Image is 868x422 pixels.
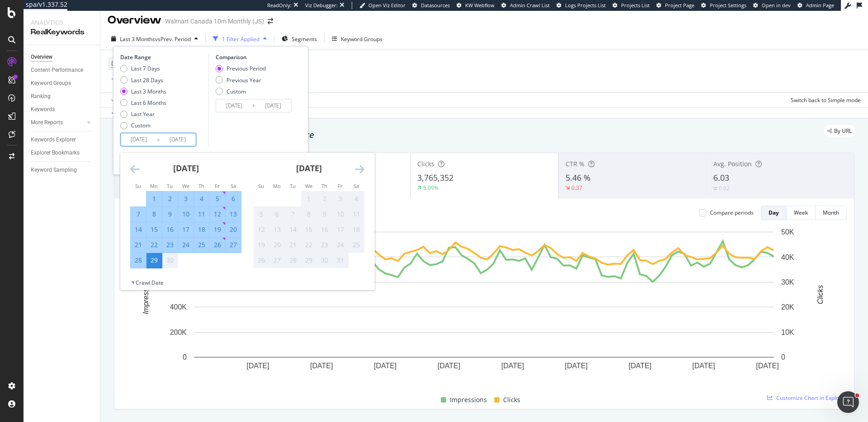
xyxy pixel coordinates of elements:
[210,225,225,234] div: 19
[31,135,94,145] a: Keywords Explorer
[719,184,730,192] div: 0.02
[301,240,316,249] div: 22
[301,191,317,206] td: Not available. Wednesday, October 1, 2025
[767,394,847,402] a: Customize Chart in Explorer
[131,240,146,249] div: 21
[146,225,162,234] div: 15
[296,163,322,173] strong: [DATE]
[349,206,364,222] td: Not available. Saturday, October 11, 2025
[162,225,178,234] div: 16
[146,253,162,268] td: Selected as end date. Monday, September 29, 2025
[781,278,794,286] text: 30K
[333,210,348,219] div: 10
[692,362,715,370] text: [DATE]
[170,303,187,311] text: 400K
[762,2,791,9] span: Open in dev
[713,172,729,183] span: 6.03
[108,93,134,107] button: Apply
[333,206,349,222] td: Not available. Friday, October 10, 2025
[31,118,85,127] a: More Reports
[131,122,151,129] div: Custom
[267,2,292,9] div: ReadOnly:
[292,35,317,43] span: Segments
[146,240,162,249] div: 22
[31,105,55,114] div: Keywords
[108,32,202,46] button: Last 3 MonthsvsPrev. Period
[781,353,785,361] text: 0
[31,165,77,175] div: Keyword Sampling
[269,240,285,249] div: 20
[557,2,606,9] a: Logs Projects List
[713,187,717,190] img: Equal
[565,2,606,9] span: Logs Projects List
[781,328,794,336] text: 10K
[162,256,178,265] div: 30
[333,240,348,249] div: 24
[317,240,332,249] div: 23
[178,206,194,222] td: Selected. Wednesday, September 10, 2025
[162,206,178,222] td: Selected. Tuesday, September 9, 2025
[130,164,140,175] div: Move backward to switch to the previous month.
[349,194,364,203] div: 4
[665,2,694,9] span: Project Page
[656,2,694,9] a: Project Page
[194,225,209,234] div: 18
[349,225,364,234] div: 18
[710,2,746,9] span: Project Settings
[194,191,210,206] td: Selected. Thursday, September 4, 2025
[278,32,321,46] button: Segments
[301,222,317,237] td: Not available. Wednesday, October 15, 2025
[31,92,94,101] a: Ranking
[465,2,495,9] span: KW Webflow
[566,159,585,168] span: CTR %
[155,35,191,43] span: vs Prev. Period
[628,362,651,370] text: [DATE]
[162,194,178,203] div: 2
[769,209,779,216] div: Day
[781,303,794,311] text: 20K
[160,133,196,146] input: End Date
[349,191,364,206] td: Not available. Saturday, October 4, 2025
[216,65,266,72] div: Previous Period
[254,225,269,234] div: 12
[31,92,51,101] div: Ranking
[305,2,338,9] div: Viz Debugger:
[170,328,187,336] text: 200K
[417,159,434,168] span: Clicks
[285,222,301,237] td: Not available. Tuesday, October 14, 2025
[131,65,160,72] div: Last 7 Days
[182,183,189,189] small: We
[210,206,226,222] td: Selected. Friday, September 12, 2025
[269,206,285,222] td: Not available. Monday, October 6, 2025
[131,253,146,268] td: Selected. Sunday, September 28, 2025
[753,2,791,9] a: Open in dev
[333,237,349,253] td: Not available. Friday, October 24, 2025
[621,2,650,9] span: Projects List
[290,183,296,189] small: Tu
[178,225,193,234] div: 17
[226,65,266,72] div: Previous Period
[31,66,83,75] div: Content Performance
[417,172,453,183] span: 3,765,352
[135,183,141,189] small: Su
[183,353,187,361] text: 0
[317,222,333,237] td: Not available. Thursday, October 16, 2025
[837,391,859,413] iframe: Intercom live chat
[317,256,332,265] div: 30
[338,183,343,189] small: Fr
[131,256,146,265] div: 28
[816,285,824,305] text: Clicks
[31,165,94,175] a: Keyword Sampling
[31,52,52,62] div: Overview
[254,240,269,249] div: 19
[301,206,317,222] td: Not available. Wednesday, October 8, 2025
[216,76,266,84] div: Previous Year
[787,206,816,220] button: Week
[131,99,166,107] div: Last 6 Months
[317,253,333,268] td: Not available. Thursday, October 30, 2025
[354,183,359,189] small: Sa
[108,74,144,85] button: Add Filter
[317,210,332,219] div: 9
[136,279,164,286] div: Crawl Date
[255,99,291,112] input: End Date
